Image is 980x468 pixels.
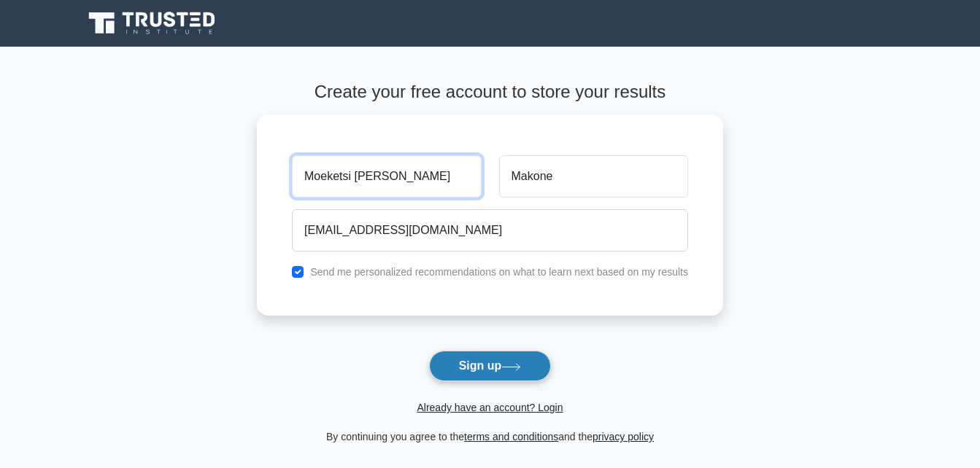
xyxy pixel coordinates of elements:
[417,402,563,413] a: Already have an account? Login
[292,155,481,198] input: First name
[499,155,688,198] input: Last name
[464,431,558,442] a: terms and conditions
[292,209,688,251] input: Email
[429,351,552,381] button: Sign up
[257,82,723,103] h4: Create your free account to store your results
[593,431,654,442] a: privacy policy
[310,266,688,278] label: Send me personalized recommendations on what to learn next based on my results
[248,428,732,445] div: By continuing you agree to the and the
